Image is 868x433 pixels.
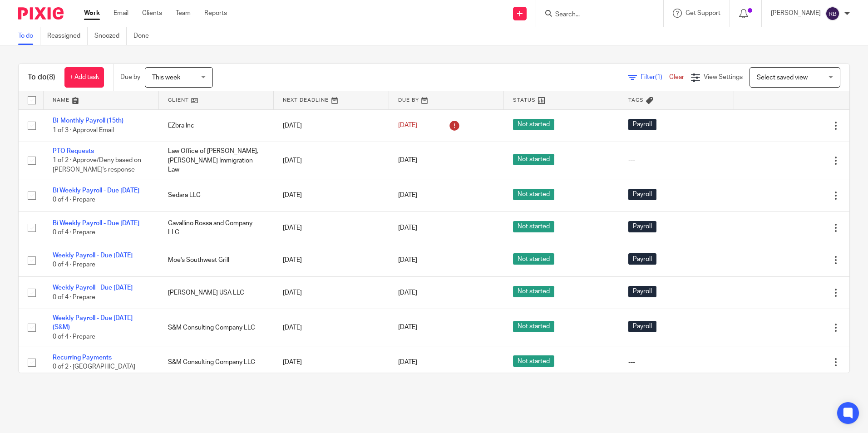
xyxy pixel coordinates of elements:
[53,294,95,300] span: 0 of 4 · Prepare
[142,9,162,18] a: Clients
[53,127,114,133] span: 1 of 3 · Approval Email
[18,7,64,20] img: Pixie
[513,221,554,232] span: Not started
[176,9,191,18] a: Team
[771,9,821,18] p: [PERSON_NAME]
[53,364,135,370] span: 0 of 2 · [GEOGRAPHIC_DATA]
[513,286,554,297] span: Not started
[274,276,389,309] td: [DATE]
[513,321,554,332] span: Not started
[84,9,100,18] a: Work
[398,257,417,263] span: [DATE]
[398,123,417,129] span: [DATE]
[53,285,133,291] a: Weekly Payroll - Due [DATE]
[159,142,274,179] td: Law Office of [PERSON_NAME], [PERSON_NAME] Immigration Law
[53,187,139,194] a: Bi Weekly Payroll - Due [DATE]
[159,212,274,244] td: Cavallino Rossa and Company LLC
[159,179,274,212] td: Sedara LLC
[53,334,95,340] span: 0 of 4 · Prepare
[398,157,417,164] span: [DATE]
[53,118,123,124] a: Bi-Monthly Payroll (15th)
[159,309,274,346] td: S&M Consulting Company LLC
[628,253,656,265] span: Payroll
[704,74,743,80] span: View Settings
[274,309,389,346] td: [DATE]
[47,27,88,45] a: Reassigned
[159,244,274,276] td: Moe's Southwest Grill
[53,252,133,259] a: Weekly Payroll - Due [DATE]
[18,27,40,45] a: To do
[64,67,104,88] a: + Add task
[628,221,656,232] span: Payroll
[398,192,417,199] span: [DATE]
[274,142,389,179] td: [DATE]
[133,27,156,45] a: Done
[628,286,656,297] span: Payroll
[159,276,274,309] td: [PERSON_NAME] USA LLC
[513,355,554,367] span: Not started
[274,179,389,212] td: [DATE]
[825,6,840,21] img: svg%3E
[274,109,389,142] td: [DATE]
[757,74,808,81] span: Select saved view
[47,74,55,81] span: (8)
[398,290,417,296] span: [DATE]
[53,220,139,226] a: Bi Weekly Payroll - Due [DATE]
[53,148,94,154] a: PTO Requests
[274,244,389,276] td: [DATE]
[152,74,180,81] span: This week
[94,27,127,45] a: Snoozed
[628,119,656,130] span: Payroll
[274,212,389,244] td: [DATE]
[53,315,133,330] a: Weekly Payroll - Due [DATE] (S&M)
[28,73,55,82] h1: To do
[398,225,417,231] span: [DATE]
[398,359,417,365] span: [DATE]
[274,346,389,379] td: [DATE]
[513,154,554,165] span: Not started
[398,325,417,331] span: [DATE]
[53,229,95,236] span: 0 of 4 · Prepare
[53,354,112,361] a: Recurring Payments
[686,10,720,16] span: Get Support
[204,9,227,18] a: Reports
[113,9,128,18] a: Email
[53,197,95,203] span: 0 of 4 · Prepare
[669,74,684,80] a: Clear
[628,358,725,367] div: ---
[513,189,554,200] span: Not started
[513,119,554,130] span: Not started
[628,321,656,332] span: Payroll
[159,109,274,142] td: EZbra Inc
[655,74,662,80] span: (1)
[628,189,656,200] span: Payroll
[628,156,725,165] div: ---
[120,73,140,82] p: Due by
[641,74,669,80] span: Filter
[53,262,95,268] span: 0 of 4 · Prepare
[513,253,554,265] span: Not started
[53,157,141,173] span: 1 of 2 · Approve/Deny based on [PERSON_NAME]'s response
[554,11,636,19] input: Search
[159,346,274,379] td: S&M Consulting Company LLC
[628,98,644,103] span: Tags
